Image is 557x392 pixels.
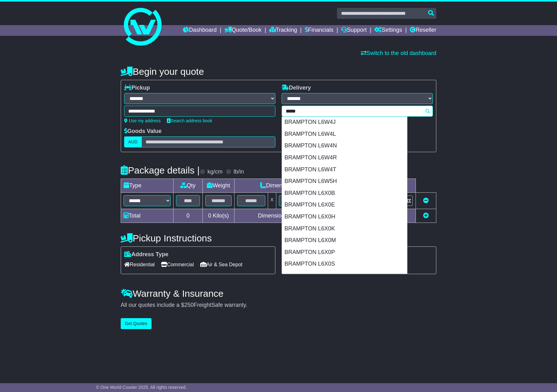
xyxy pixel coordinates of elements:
div: BRAMPTON L6W4L [282,128,407,140]
div: BRAMPTON L6W4N [282,140,407,152]
a: Reseller [410,25,436,36]
label: Address Type [124,251,168,258]
span: 250 [184,302,194,308]
div: BRAMPTON L6X0E [282,199,407,211]
div: BRAMPTON L6X0S [282,258,407,270]
div: BRAMPTON L6W4T [282,164,407,176]
div: BRAMPTON L6X0P [282,246,407,258]
a: Use my address [124,118,161,123]
td: Dimensions (L x W x H) [234,179,351,193]
h4: Pickup Instructions [121,233,275,243]
typeahead: Please provide city [282,106,433,117]
td: 0 [174,209,203,223]
span: Residential [124,260,155,269]
a: Financials [305,25,334,36]
label: kg/cm [207,168,223,175]
a: Switch to the old dashboard [361,50,436,56]
label: lb/in [234,168,244,175]
label: AUD [124,136,142,147]
h4: Warranty & Insurance [121,288,436,299]
td: Weight [203,179,234,193]
span: Commercial [161,260,194,269]
button: Get Quotes [121,318,152,329]
label: Pickup [124,85,150,91]
div: BRAMPTON L6X0V [282,270,407,282]
td: Total [121,209,174,223]
h4: Begin your quote [121,66,436,77]
div: BRAMPTON L6X0M [282,235,407,246]
a: Remove this item [423,197,429,204]
td: x [268,193,276,209]
a: Add new item [423,213,429,219]
a: Settings [374,25,402,36]
a: Search address book [167,118,212,123]
label: Delivery [282,85,311,91]
div: All our quotes include a $ FreightSafe warranty. [121,302,436,309]
a: Quote/Book [224,25,262,36]
a: Support [341,25,367,36]
td: Type [121,179,174,193]
div: BRAMPTON L6X0H [282,211,407,223]
a: Tracking [269,25,297,36]
a: Dashboard [183,25,217,36]
td: Qty [174,179,203,193]
div: BRAMPTON L6W4R [282,152,407,164]
div: BRAMPTON L6W4J [282,116,407,128]
td: Dimensions in Centimetre(s) [234,209,351,223]
span: © One World Courier 2025. All rights reserved. [96,385,187,390]
label: Goods Value [124,128,162,135]
h4: Package details | [121,165,200,175]
span: Air & Sea Depot [200,260,243,269]
td: Kilo(s) [203,209,234,223]
span: 0 [208,213,211,219]
div: BRAMPTON L6W5H [282,175,407,187]
div: BRAMPTON L6X0K [282,223,407,235]
div: BRAMPTON L6X0B [282,187,407,199]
